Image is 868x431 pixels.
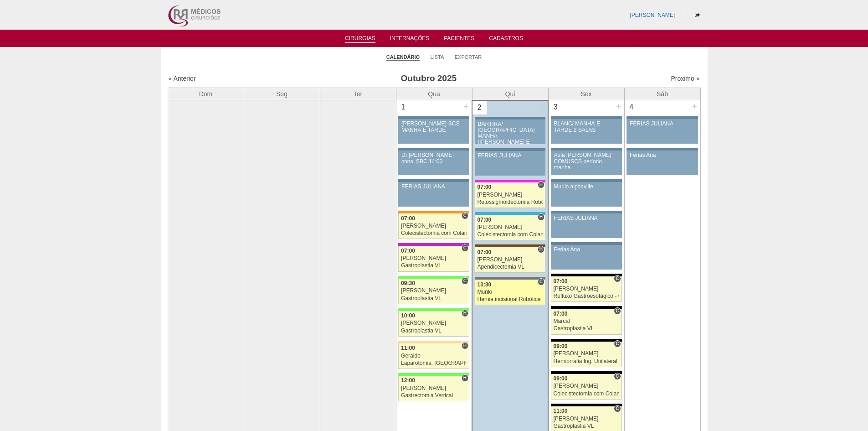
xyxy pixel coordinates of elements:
[386,54,420,61] a: Calendário
[401,377,415,384] span: 12:00
[551,339,622,342] div: Key: Blanc
[478,153,543,159] div: FERIAS JULIANA
[627,119,698,144] a: FERIAS JULIANA
[475,182,545,208] a: H 07:00 [PERSON_NAME] Retossigmoidectomia Robótica
[624,88,700,100] th: Sáb
[401,385,467,391] div: [PERSON_NAME]
[398,213,469,239] a: C 07:00 [PERSON_NAME] Colecistectomia com Colangiografia VL
[478,296,543,302] div: Hernia incisional Robótica
[554,286,619,292] div: [PERSON_NAME]
[398,151,469,175] a: Dr [PERSON_NAME] cons. SBC 14:00
[554,408,568,414] span: 11:00
[478,264,543,270] div: Apendicectomia VL
[401,328,467,334] div: Gastroplastia VL
[489,35,523,44] a: Cadastros
[475,244,545,247] div: Key: Santa Joana
[398,373,469,376] div: Key: Brasil
[401,152,466,164] div: Dr [PERSON_NAME] cons. SBC 14:00
[398,119,469,144] a: [PERSON_NAME]-SCS MANHÃ E TARDE
[478,217,492,223] span: 07:00
[554,247,619,253] div: Ferias Ana
[630,152,695,158] div: Ferias Ana
[398,311,469,337] a: H 10:00 [PERSON_NAME] Gastroplastia VL
[549,100,563,114] div: 3
[548,88,624,100] th: Sex
[538,213,544,221] span: Hospital
[401,263,467,269] div: Gastroplastia VL
[475,212,545,215] div: Key: Neomater
[551,213,622,238] a: FERIAS JULIANA
[551,151,622,175] a: Aula [PERSON_NAME] COMUSCS período manha
[551,119,622,144] a: BLANC/ MANHÃ E TARDE 2 SALAS
[551,276,622,302] a: C 07:00 [PERSON_NAME] Refluxo Gastroesofágico - Cirurgia VL
[538,101,546,113] div: +
[401,184,466,190] div: FERIAS JULIANA
[627,148,698,151] div: Key: Aviso
[551,309,622,334] a: C 07:00 Marcal Gastroplastia VL
[554,215,619,221] div: FERIAS JULIANA
[554,358,619,364] div: Herniorrafia Ing. Unilateral VL
[614,307,621,315] span: Consultório
[462,310,468,317] span: Hospital
[320,88,396,100] th: Ter
[475,277,545,280] div: Key: Santa Catarina
[475,119,545,144] a: BARTIRA/ [GEOGRAPHIC_DATA] MANHÃ ([PERSON_NAME] E ANA)/ SANTA JOANA -TARDE
[401,296,467,301] div: Gastroplastia VL
[401,255,467,261] div: [PERSON_NAME]
[401,230,467,236] div: Colecistectomia com Colangiografia VL
[478,121,543,157] div: BARTIRA/ [GEOGRAPHIC_DATA] MANHÃ ([PERSON_NAME] E ANA)/ SANTA JOANA -TARDE
[390,35,430,44] a: Internações
[398,308,469,311] div: Key: Brasil
[627,116,698,119] div: Key: Aviso
[478,232,543,238] div: Colecistectomia com Colangiografia VL
[554,293,619,299] div: Refluxo Gastroesofágico - Cirurgia VL
[475,117,545,119] div: Key: Aviso
[551,374,622,400] a: C 09:00 [PERSON_NAME] Colecistectomia com Colangiografia VL
[671,75,699,82] a: Próximo »
[554,351,619,357] div: [PERSON_NAME]
[554,416,619,422] div: [PERSON_NAME]
[551,274,622,276] div: Key: Blanc
[398,243,469,246] div: Key: Maria Braido
[538,181,544,188] span: Hospital
[630,12,675,18] a: [PERSON_NAME]
[538,278,544,286] span: Consultório
[444,35,474,44] a: Pacientes
[168,88,244,100] th: Dom
[398,179,469,182] div: Key: Aviso
[551,242,622,245] div: Key: Aviso
[554,423,619,429] div: Gastroplastia VL
[345,35,375,43] a: Cirurgias
[398,182,469,207] a: FERIAS JULIANA
[401,215,415,222] span: 07:00
[396,100,411,114] div: 1
[473,101,487,114] div: 2
[554,311,568,317] span: 07:00
[625,100,639,114] div: 4
[244,88,320,100] th: Seg
[462,374,468,382] span: Hospital
[478,184,492,190] span: 07:00
[695,12,700,18] i: Sair
[551,116,622,119] div: Key: Aviso
[554,121,619,133] div: BLANC/ MANHÃ E TARDE 2 SALAS
[401,345,415,351] span: 11:00
[431,54,444,60] a: Lista
[398,211,469,213] div: Key: São Luiz - SCS
[169,75,196,82] a: « Anterior
[478,224,543,230] div: [PERSON_NAME]
[475,247,545,273] a: H 07:00 [PERSON_NAME] Apendicectomia VL
[691,100,699,112] div: +
[401,312,415,319] span: 10:00
[398,341,469,343] div: Key: Bartira
[554,391,619,397] div: Colecistectomia com Colangiografia VL
[551,371,622,374] div: Key: Blanc
[401,353,467,359] div: Geraldo
[478,249,492,255] span: 07:00
[551,245,622,270] a: Ferias Ana
[538,246,544,253] span: Hospital
[398,376,469,401] a: H 12:00 [PERSON_NAME] Gastrectomia Vertical
[551,182,622,207] a: Murilo alphaville
[401,121,466,133] div: [PERSON_NAME]-SCS MANHÃ E TARDE
[551,404,622,406] div: Key: Blanc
